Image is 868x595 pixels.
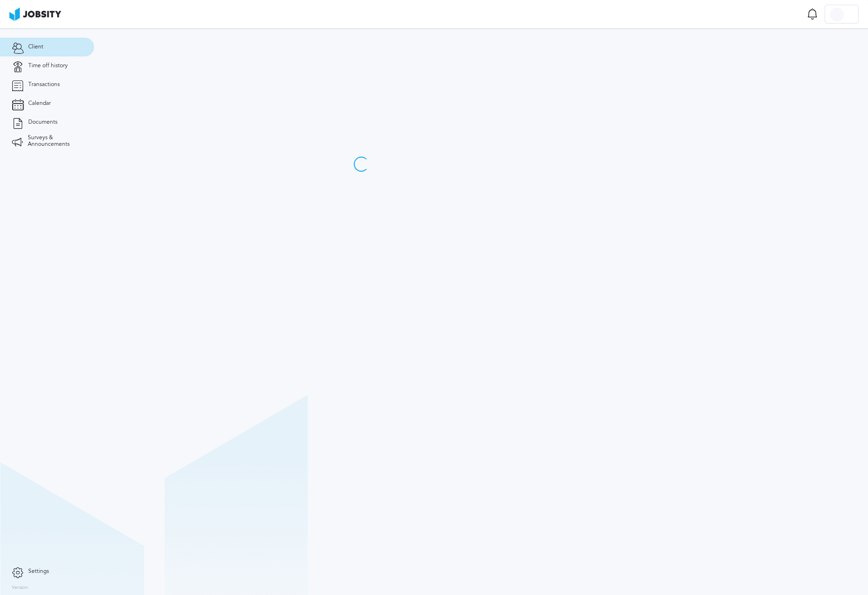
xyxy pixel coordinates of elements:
label: Version: [12,585,29,591]
span: Calendar [28,100,51,107]
span: Surveys & Announcements [28,135,82,148]
img: ab4bad089aa723f57921c736e9817d99.png [9,8,61,21]
span: Time off history [28,63,68,69]
span: Transactions [28,81,60,88]
span: Documents [28,119,57,126]
span: Client [28,44,43,50]
span: Settings [28,568,49,575]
